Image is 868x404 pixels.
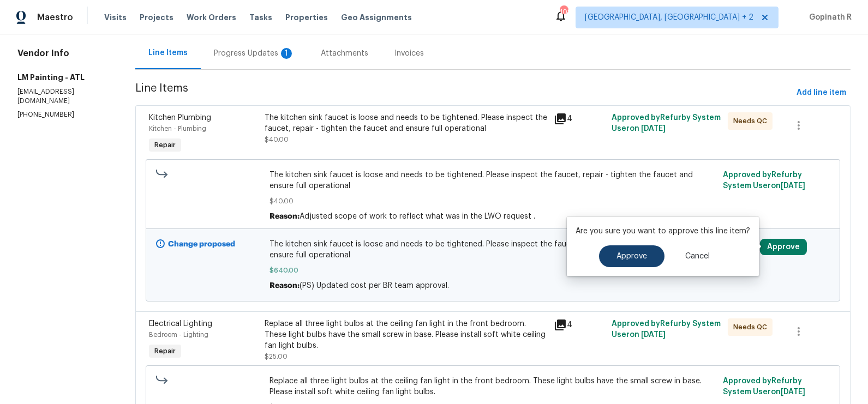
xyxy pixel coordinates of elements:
span: Projects [140,12,173,23]
button: Approve [760,239,807,255]
p: [PHONE_NUMBER] [17,110,109,119]
button: Add line item [792,83,851,103]
span: Needs QC [733,322,771,333]
span: Adjusted scope of work to reflect what was in the LWO request . [300,213,535,220]
div: 4 [554,112,605,125]
span: [GEOGRAPHIC_DATA], [GEOGRAPHIC_DATA] + 2 [585,12,753,23]
div: 102 [560,7,567,17]
div: Replace all three light bulbs at the ceiling fan light in the front bedroom. These light bulbs ha... [265,318,548,351]
span: Maestro [37,12,73,23]
span: Electrical Lighting [149,320,212,328]
span: $40.00 [270,196,717,207]
span: Line Items [135,83,792,103]
span: Approved by Refurby System User on [723,377,805,396]
span: [DATE] [642,125,666,132]
span: [DATE] [642,331,666,339]
button: Cancel [668,245,727,267]
span: Approve [616,252,647,261]
span: Approved by Refurby System User on [612,114,721,132]
span: $25.00 [265,353,288,360]
div: Attachments [321,48,368,59]
div: The kitchen sink faucet is loose and needs to be tightened. Please inspect the faucet, repair - t... [265,112,548,134]
span: Needs QC [733,116,771,126]
span: Kitchen - Plumbing [149,125,206,132]
span: Reason: [270,282,300,290]
h5: LM Painting - ATL [17,72,109,83]
span: Replace all three light bulbs at the ceiling fan light in the front bedroom. These light bulbs ha... [270,376,717,397]
span: Repair [150,140,180,150]
span: Geo Assignments [341,12,412,23]
p: Are you sure you want to approve this line item? [576,226,750,237]
span: Bedroom - Lighting [149,331,208,338]
span: Approved by Refurby System User on [612,320,721,339]
span: The kitchen sink faucet is loose and needs to be tightened. Please inspect the faucet, repair - t... [270,170,717,191]
span: [DATE] [781,388,805,396]
h4: Vendor Info [17,48,109,59]
span: Add line item [797,86,846,100]
div: Progress Updates [214,48,295,59]
span: Approved by Refurby System User on [723,171,805,190]
b: Change proposed [168,240,235,248]
span: The kitchen sink faucet is loose and needs to be tightened. Please inspect the faucet, repair - t... [270,239,717,261]
span: $640.00 [270,265,717,276]
span: (PS) Updated cost per BR team approval. [300,282,449,290]
span: Work Orders [187,12,236,23]
span: [DATE] [781,182,805,190]
span: Repair [150,346,180,357]
p: [EMAIL_ADDRESS][DOMAIN_NAME] [17,87,109,106]
div: Line Items [148,47,188,58]
span: Kitchen Plumbing [149,114,211,122]
span: Tasks [249,14,272,21]
span: $40.00 [265,136,289,143]
span: Cancel [685,252,710,261]
div: Invoices [394,48,424,59]
span: Visits [104,12,127,23]
div: 4 [554,318,605,331]
span: Gopinath R [805,12,852,23]
div: 1 [281,48,292,59]
button: Approve [599,245,665,267]
span: Reason: [270,213,300,220]
span: Properties [285,12,328,23]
